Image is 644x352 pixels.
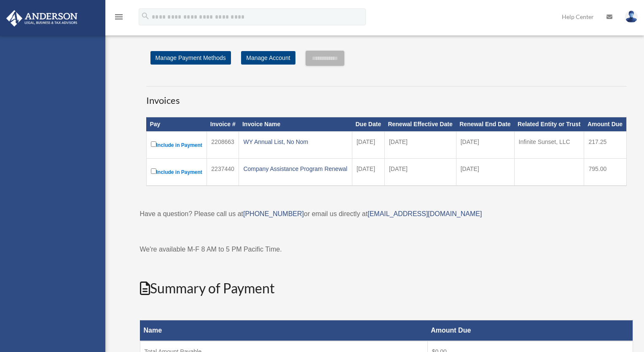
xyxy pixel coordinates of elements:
label: Include in Payment [151,140,203,150]
th: Renewal Effective Date [384,117,456,132]
th: Pay [146,117,207,132]
a: [EMAIL_ADDRESS][DOMAIN_NAME] [368,210,482,217]
td: [DATE] [352,132,384,159]
a: menu [114,15,124,22]
th: Amount Due [427,320,633,341]
td: 217.25 [584,132,626,159]
td: 2208663 [207,132,239,159]
a: [PHONE_NUMBER] [243,210,304,217]
input: Include in Payment [151,141,156,147]
td: [DATE] [456,159,514,186]
td: 2237440 [207,159,239,186]
td: [DATE] [352,159,384,186]
img: User Pic [625,11,638,23]
td: [DATE] [384,159,456,186]
a: Manage Account [241,51,295,65]
img: Anderson Advisors Platinum Portal [4,10,80,27]
h3: Invoices [146,86,627,107]
p: We're available M-F 8 AM to 5 PM Pacific Time. [140,244,633,255]
td: 795.00 [584,159,626,186]
th: Name [140,320,427,341]
i: search [141,11,150,21]
td: Infinite Sunset, LLC [514,132,584,159]
div: Company Assistance Program Renewal [243,163,348,175]
p: Have a question? Please call us at or email us directly at [140,208,633,220]
td: [DATE] [456,132,514,159]
i: menu [114,12,124,22]
label: Include in Payment [151,167,203,177]
h2: Summary of Payment [140,279,633,298]
th: Invoice # [207,117,239,132]
th: Renewal End Date [456,117,514,132]
th: Amount Due [584,117,626,132]
th: Invoice Name [239,117,352,132]
a: Manage Payment Methods [150,51,231,65]
div: WY Annual List, No Nom [243,136,348,148]
th: Related Entity or Trust [514,117,584,132]
th: Due Date [352,117,384,132]
input: Include in Payment [151,168,156,174]
td: [DATE] [384,132,456,159]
